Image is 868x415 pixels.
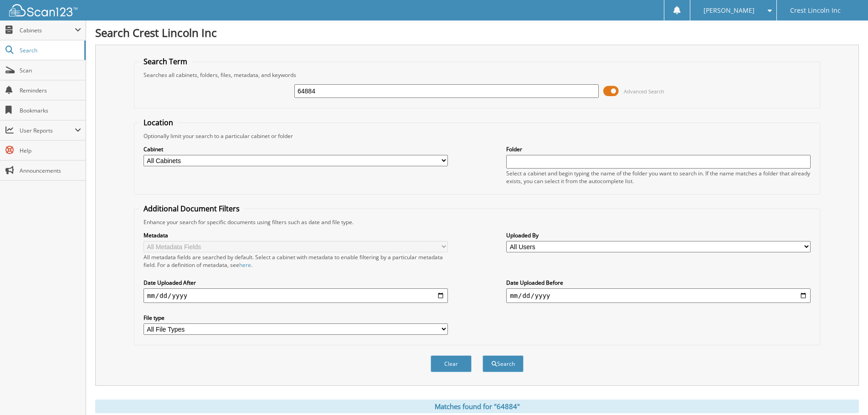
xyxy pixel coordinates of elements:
[790,8,841,13] span: Crest Lincoln Inc
[624,88,664,95] span: Advanced Search
[20,46,80,54] span: Search
[20,87,81,94] span: Reminders
[139,118,178,128] legend: Location
[20,127,75,134] span: User Reports
[506,145,811,153] label: Folder
[144,253,448,269] div: All metadata fields are searched by default. Select a cabinet with metadata to enable filtering b...
[483,355,524,372] button: Search
[20,147,81,154] span: Help
[95,400,859,413] div: Matches found for "64884"
[506,169,811,185] div: Select a cabinet and begin typing the name of the folder you want to search in. If the name match...
[95,25,859,40] h1: Search Crest Lincoln Inc
[431,355,472,372] button: Clear
[20,107,81,114] span: Bookmarks
[144,231,448,239] label: Metadata
[144,279,448,287] label: Date Uploaded After
[506,288,811,303] input: end
[506,279,811,287] label: Date Uploaded Before
[9,4,77,16] img: scan123-logo-white.svg
[144,314,448,322] label: File type
[144,288,448,303] input: start
[20,167,81,174] span: Announcements
[20,67,81,74] span: Scan
[239,261,251,269] a: here
[704,8,755,13] span: [PERSON_NAME]
[139,204,244,214] legend: Additional Document Filters
[144,145,448,153] label: Cabinet
[139,71,815,79] div: Searches all cabinets, folders, files, metadata, and keywords
[506,231,811,239] label: Uploaded By
[139,218,815,226] div: Enhance your search for specific documents using filters such as date and file type.
[139,56,192,67] legend: Search Term
[20,26,75,34] span: Cabinets
[139,132,815,140] div: Optionally limit your search to a particular cabinet or folder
